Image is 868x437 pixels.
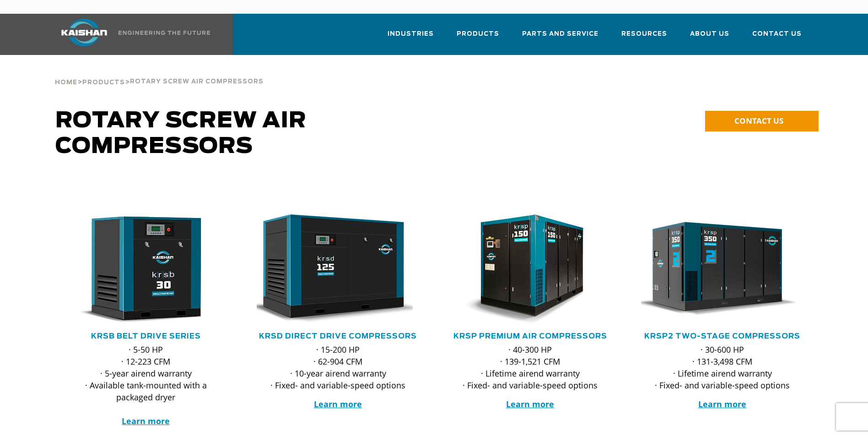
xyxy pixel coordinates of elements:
img: Engineering the future [119,31,210,35]
span: Contact Us [752,29,802,39]
div: krsb30 [65,214,227,324]
a: Industries [388,22,434,53]
a: Parts and Service [522,22,598,53]
p: · 15-200 HP · 62-904 CFM · 10-year airend warranty · Fixed- and variable-speed options [257,344,420,391]
a: Learn more [698,399,746,410]
a: Contact Us [752,22,802,53]
span: Rotary Screw Air Compressors [55,110,307,158]
p: · 30-600 HP · 131-3,498 CFM · Lifetime airend warranty · Fixed- and variable-speed options [641,344,804,391]
a: Home [55,78,77,86]
span: Rotary Screw Air Compressors [130,79,264,85]
a: KRSP2 Two-Stage Compressors [644,333,800,340]
a: CONTACT US [705,111,819,131]
img: krsp150 [442,214,605,324]
a: Learn more [122,415,170,426]
a: Kaishan USA [50,14,212,55]
a: Learn more [314,399,362,410]
a: KRSP Premium Air Compressors [453,333,607,340]
p: · 5-50 HP · 12-223 CFM · 5-year airend warranty · Available tank-mounted with a packaged dryer [65,344,227,427]
div: krsp150 [449,214,612,324]
span: Products [82,80,125,86]
a: Learn more [506,399,554,410]
span: Parts and Service [522,29,598,39]
a: KRSD Direct Drive Compressors [259,333,417,340]
img: krsd125 [250,214,413,324]
div: > > [55,55,264,90]
div: krsd125 [257,214,420,324]
img: krsb30 [58,214,221,324]
span: Resources [621,29,667,39]
a: Products [82,78,125,86]
img: kaishan logo [50,19,119,46]
a: Products [457,22,499,53]
span: Home [55,80,77,86]
span: Products [457,29,499,39]
div: krsp350 [641,214,804,324]
span: About Us [690,29,729,39]
a: About Us [690,22,729,53]
span: Industries [388,29,434,39]
img: krsp350 [634,214,797,324]
p: · 40-300 HP · 139-1,521 CFM · Lifetime airend warranty · Fixed- and variable-speed options [449,344,612,391]
a: KRSB Belt Drive Series [91,333,201,340]
a: Resources [621,22,667,53]
span: CONTACT US [734,115,783,126]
